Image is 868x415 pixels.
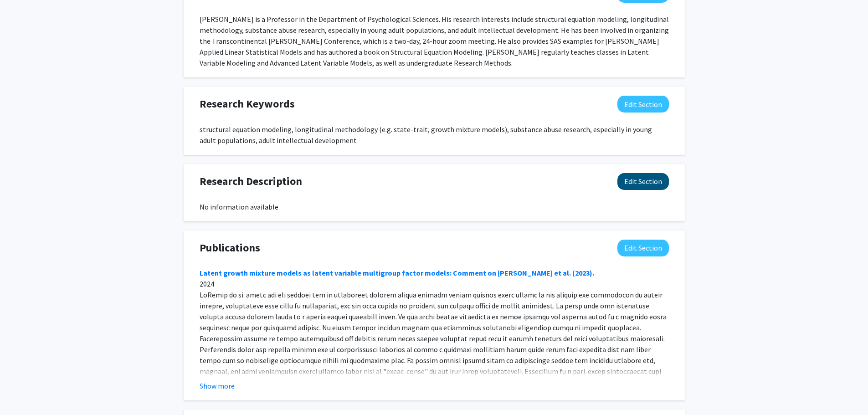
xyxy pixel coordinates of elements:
[200,201,669,212] div: No information available
[617,96,669,113] button: Edit Research Keywords
[7,374,39,408] iframe: Chat
[200,380,235,391] button: Show more
[200,268,594,277] a: Latent growth mixture models as latent variable multigroup factor models: Comment on [PERSON_NAME...
[617,240,669,256] button: Edit Publications
[200,173,302,190] span: Research Description
[200,124,669,146] div: structural equation modeling, longitudinal methodology (e.g. state-trait, growth mixture models),...
[617,173,669,190] button: Edit Research Description
[200,14,669,68] div: [PERSON_NAME] is a Professor in the Department of Psychological Sciences. His research interests ...
[200,96,295,112] span: Research Keywords
[200,240,260,256] span: Publications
